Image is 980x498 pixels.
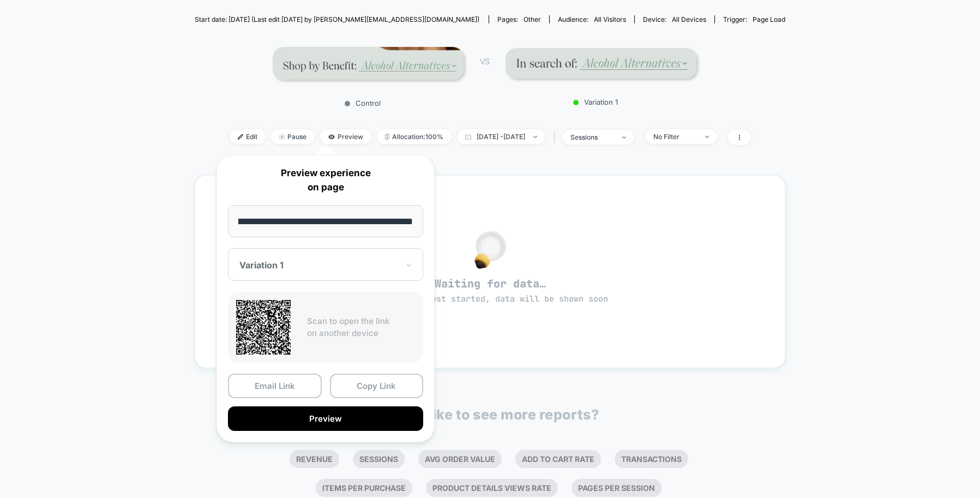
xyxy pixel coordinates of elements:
span: Pause [271,129,315,144]
span: Preview [320,129,371,144]
span: other [524,15,541,23]
span: Waiting for data… [214,277,766,305]
img: Control main [273,47,464,80]
button: Copy Link [330,374,424,398]
img: calendar [465,134,471,140]
li: Items Per Purchase [316,479,412,497]
span: | [551,129,562,145]
span: experience just started, data will be shown soon [372,293,608,304]
span: Allocation: 100% [377,129,452,144]
span: Edit [230,129,266,144]
li: Product Details Views Rate [426,479,558,497]
span: VS [480,57,489,66]
p: Would like to see more reports? [381,406,599,423]
p: Scan to open the link on another device [307,315,415,340]
span: all devices [672,15,706,23]
li: Pages Per Session [572,479,662,497]
img: end [622,136,626,139]
p: Variation 1 [500,98,691,106]
p: Preview experience on page [228,166,423,194]
span: [DATE] - [DATE] [457,129,545,144]
div: sessions [570,133,614,141]
img: edit [238,134,243,140]
span: Start date: [DATE] (Last edit [DATE] by [PERSON_NAME][EMAIL_ADDRESS][DOMAIN_NAME]) [195,15,479,23]
span: Page Load [753,15,785,23]
li: Avg Order Value [418,450,502,468]
img: end [279,134,285,140]
img: Variation 1 main [506,48,696,79]
span: Device: [634,15,714,23]
div: Trigger: [723,15,785,23]
li: Sessions [353,450,405,468]
img: rebalance [385,134,389,140]
div: Pages: [497,15,541,23]
div: No Filter [653,133,697,141]
li: Revenue [290,450,339,468]
span: All Visitors [594,15,626,23]
img: end [533,136,537,138]
button: Email Link [228,374,322,398]
li: Add To Cart Rate [515,450,601,468]
p: Control [267,99,458,107]
img: no_data [474,231,506,269]
button: Preview [228,406,423,431]
div: Audience: [558,15,626,23]
img: end [705,136,709,138]
li: Transactions [615,450,688,468]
